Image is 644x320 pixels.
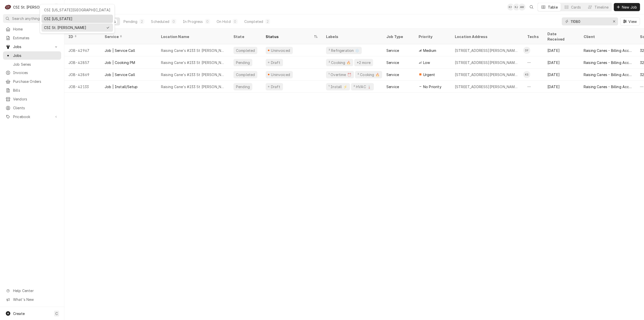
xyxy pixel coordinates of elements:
span: Job Series [13,62,59,67]
div: CSI [US_STATE] [44,16,110,21]
a: Go to Job Series [3,60,61,68]
a: Go to Jobs [3,51,61,60]
div: CSI [US_STATE][GEOGRAPHIC_DATA] [44,7,110,13]
span: Jobs [13,53,59,58]
div: CSI St. [PERSON_NAME] [44,25,103,30]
